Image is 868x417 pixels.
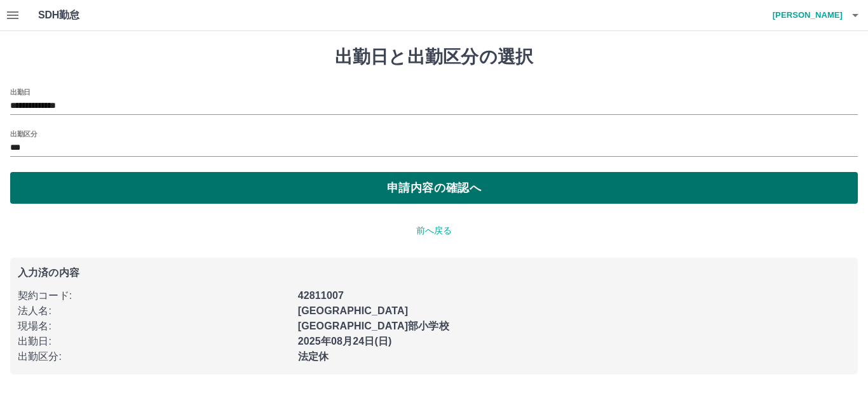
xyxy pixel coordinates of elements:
p: 出勤日 : [18,334,290,349]
p: 現場名 : [18,319,290,334]
p: 入力済の内容 [18,268,850,278]
b: [GEOGRAPHIC_DATA]部小学校 [298,321,449,331]
b: 42811007 [298,290,344,301]
p: 前へ戻る [10,224,858,237]
b: 法定休 [298,351,329,362]
label: 出勤区分 [10,129,37,138]
p: 出勤区分 : [18,349,290,364]
p: 契約コード : [18,288,290,303]
b: 2025年08月24日(日) [298,336,392,347]
h1: 出勤日と出勤区分の選択 [10,46,858,68]
button: 申請内容の確認へ [10,172,858,204]
label: 出勤日 [10,87,31,96]
p: 法人名 : [18,303,290,319]
b: [GEOGRAPHIC_DATA] [298,305,409,316]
